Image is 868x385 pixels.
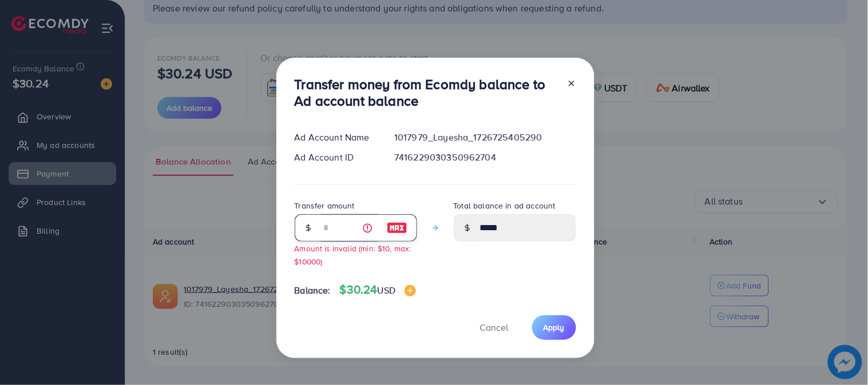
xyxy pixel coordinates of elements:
div: Ad Account ID [286,151,386,164]
div: 7416229030350962704 [385,151,585,164]
span: Balance: [295,284,331,297]
span: Cancel [480,321,509,334]
label: Total balance in ad account [454,200,556,211]
h4: $30.24 [340,283,416,297]
img: image [387,221,407,235]
small: Amount is invalid (min: $10, max: $10000) [295,243,411,267]
label: Transfer amount [295,200,355,211]
button: Apply [532,315,576,340]
span: Apply [544,322,565,333]
span: USD [378,284,395,296]
div: Ad Account Name [286,131,386,144]
h3: Transfer money from Ecomdy balance to Ad account balance [295,76,558,109]
img: image [405,285,416,296]
div: 1017979_Layesha_1726725405290 [385,131,585,144]
button: Cancel [466,315,523,340]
